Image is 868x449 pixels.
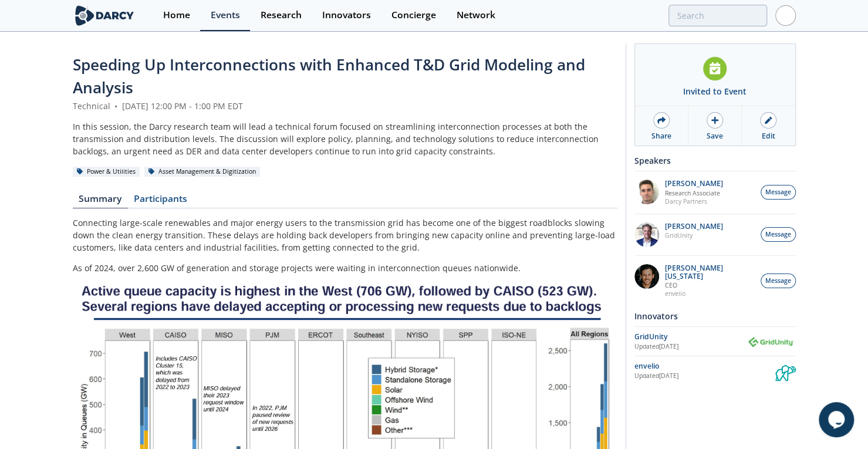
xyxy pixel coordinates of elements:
[634,222,659,247] img: d42dc26c-2a28-49ac-afde-9b58c84c0349
[665,281,754,289] p: CEO
[762,131,775,141] div: Edit
[761,227,796,242] button: Message
[707,131,723,141] div: Save
[765,276,791,286] span: Message
[775,5,796,26] img: Profile
[651,131,671,141] div: Share
[665,189,723,197] p: Research Associate
[73,194,128,208] a: Summary
[634,331,796,352] a: GridUnity Updated[DATE] GridUnity
[128,194,194,208] a: Participants
[73,100,617,112] div: Technical [DATE] 12:00 PM - 1:00 PM EDT
[73,5,137,26] img: logo-wide.svg
[634,361,775,372] div: envelio
[634,360,796,381] a: envelio Updated[DATE] envelio
[665,180,723,188] p: [PERSON_NAME]
[765,230,791,239] span: Message
[742,106,795,146] a: Edit
[211,11,240,20] div: Events
[73,120,617,157] div: In this session, the Darcy research team will lead a technical forum focused on streamlining inte...
[761,185,796,200] button: Message
[819,402,856,437] iframe: chat widget
[665,231,723,239] p: GridUnity
[668,5,767,26] input: Advanced Search
[747,335,796,349] img: GridUnity
[73,217,617,254] p: Connecting large-scale renewables and major energy users to the transmission grid has become one ...
[73,54,585,98] span: Speeding Up Interconnections with Enhanced T&D Grid Modeling and Analysis
[113,100,120,112] span: •
[665,264,754,281] p: [PERSON_NAME][US_STATE]
[391,11,436,20] div: Concierge
[163,11,190,20] div: Home
[73,262,617,274] p: As of 2024, over 2,600 GW of generation and storage projects were waiting in interconnection queu...
[322,11,371,20] div: Innovators
[261,11,302,20] div: Research
[765,188,791,197] span: Message
[683,85,747,97] div: Invited to Event
[634,372,775,381] div: Updated [DATE]
[775,360,796,381] img: envelio
[634,150,796,171] div: Speakers
[457,11,495,20] div: Network
[634,342,747,352] div: Updated [DATE]
[634,264,659,289] img: 1b183925-147f-4a47-82c9-16eeeed5003c
[634,306,796,326] div: Innovators
[634,332,747,342] div: GridUnity
[665,289,754,298] p: envelio
[634,180,659,204] img: f1d2b35d-fddb-4a25-bd87-d4d314a355e9
[761,274,796,288] button: Message
[73,167,140,177] div: Power & Utilities
[144,167,261,177] div: Asset Management & Digitization
[665,197,723,205] p: Darcy Partners
[665,222,723,231] p: [PERSON_NAME]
